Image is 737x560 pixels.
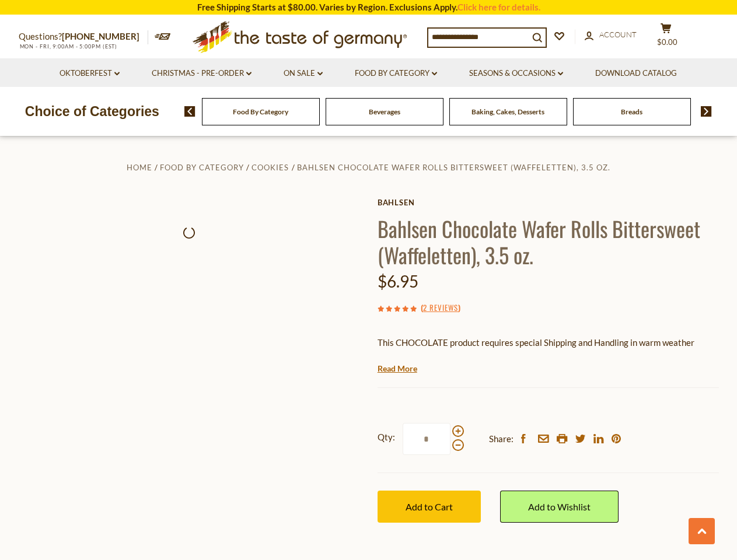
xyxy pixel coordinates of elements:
[423,302,458,314] a: 2 Reviews
[389,359,719,373] li: We will ship this product in heat-protective packaging and ice during warm weather months or to w...
[369,107,400,116] a: Beverages
[585,29,637,41] a: Account
[421,302,460,313] span: ( )
[378,215,719,268] h1: Bahlsen Chocolate Wafer Rolls Bittersweet (Waffeletten), 3.5 oz.
[500,491,619,523] a: Add to Wishlist
[595,67,677,80] a: Download Catalog
[378,335,719,350] p: This CHOCOLATE product requires special Shipping and Handling in warm weather
[284,67,323,80] a: On Sale
[19,43,118,50] span: MON - FRI, 9:00AM - 5:00PM (EST)
[657,37,677,47] span: $0.00
[355,67,437,80] a: Food By Category
[469,67,563,80] a: Seasons & Occasions
[160,163,244,172] a: Food By Category
[471,107,544,116] a: Baking, Cakes, Desserts
[184,106,195,117] img: previous arrow
[378,491,481,523] button: Add to Cart
[62,31,139,41] a: [PHONE_NUMBER]
[378,430,395,444] strong: Qty:
[19,29,148,44] p: Questions?
[621,107,642,116] a: Breads
[489,432,514,446] span: Share:
[378,271,418,291] span: $6.95
[233,107,288,116] a: Food By Category
[457,2,540,12] a: Click here for details.
[152,67,252,80] a: Christmas - PRE-ORDER
[378,198,719,207] a: Bahlsen
[60,67,120,80] a: Oktoberfest
[406,501,453,512] span: Add to Cart
[297,163,610,172] a: Bahlsen Chocolate Wafer Rolls Bittersweet (Waffeletten), 3.5 oz.
[649,23,684,52] button: $0.00
[127,163,152,172] a: Home
[701,106,712,117] img: next arrow
[403,423,450,455] input: Qty:
[252,163,289,172] a: Cookies
[599,30,637,39] span: Account
[378,363,417,374] a: Read More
